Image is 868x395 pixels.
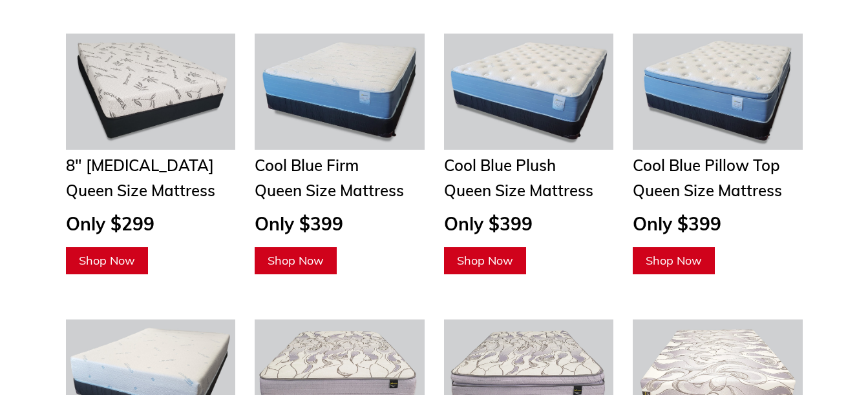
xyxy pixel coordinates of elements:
[79,253,135,268] span: Shop Now
[255,34,425,150] img: Cool Blue Firm Mattress
[66,247,148,274] a: Shop Now
[633,34,803,150] img: Cool Blue Pillow Top Mattress
[444,34,614,150] img: Cool Blue Plush Mattress
[444,247,526,274] a: Shop Now
[633,181,782,200] span: Queen Size Mattress
[457,253,513,268] span: Shop Now
[66,156,214,175] span: 8" [MEDICAL_DATA]
[66,34,236,150] img: Bamboo 8
[255,212,343,235] span: Only $399
[633,212,721,235] span: Only $399
[255,181,404,200] span: Queen Size Mattress
[268,253,324,268] span: Shop Now
[444,156,556,175] span: Cool Blue Plush
[444,181,593,200] span: Queen Size Mattress
[255,156,359,175] span: Cool Blue Firm
[444,212,533,235] span: Only $399
[633,156,780,175] span: Cool Blue Pillow Top
[633,247,715,274] a: Shop Now
[66,181,215,200] span: Queen Size Mattress
[66,212,154,235] span: Only $299
[255,247,337,274] a: Shop Now
[646,253,702,268] span: Shop Now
